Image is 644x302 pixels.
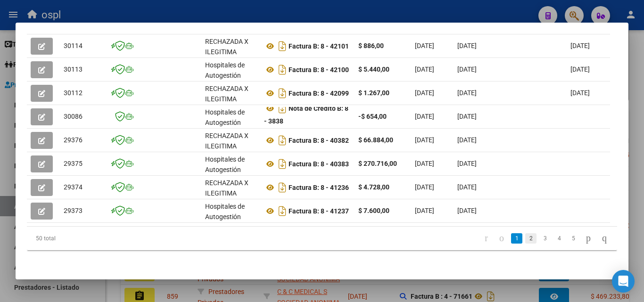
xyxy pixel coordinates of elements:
[495,233,508,244] a: go to previous page
[289,160,349,168] strong: Factura B: 8 - 40383
[289,42,349,50] strong: Factura B: 8 - 42101
[457,65,477,73] span: [DATE]
[276,133,289,148] i: Descargar documento
[64,160,83,167] span: 29375
[276,86,289,101] i: Descargar documento
[64,42,83,49] span: 30114
[64,89,83,97] span: 30112
[205,85,248,103] span: RECHAZADA X ILEGITIMA
[457,183,477,191] span: [DATE]
[415,113,434,120] span: [DATE]
[570,42,590,49] span: [DATE]
[205,61,245,80] span: Hospitales de Autogestión
[539,233,551,244] a: 3
[276,39,289,54] i: Descargar documento
[289,137,349,144] strong: Factura B: 8 - 40382
[205,203,245,221] span: Hospitales de Autogestión
[582,233,595,244] a: go to next page
[358,207,389,214] strong: $ 7.600,00
[358,136,393,144] strong: $ 66.884,00
[289,90,349,97] strong: Factura B: 8 - 42099
[457,207,477,214] span: [DATE]
[552,230,566,246] li: page 4
[276,62,289,77] i: Descargar documento
[64,113,83,120] span: 30086
[525,233,537,244] a: 2
[276,180,289,195] i: Descargar documento
[457,136,477,144] span: [DATE]
[358,183,389,191] strong: $ 4.728,00
[568,233,579,244] a: 5
[289,66,349,73] strong: Factura B: 8 - 42100
[570,65,590,73] span: [DATE]
[415,89,434,97] span: [DATE]
[553,233,565,244] a: 4
[524,230,538,246] li: page 2
[358,65,389,73] strong: $ 5.440,00
[415,207,434,214] span: [DATE]
[415,183,434,191] span: [DATE]
[511,233,522,244] a: 1
[276,156,289,171] i: Descargar documento
[415,65,434,73] span: [DATE]
[538,230,552,246] li: page 3
[415,160,434,167] span: [DATE]
[358,89,389,97] strong: $ 1.267,00
[205,179,248,197] span: RECHAZADA X ILEGITIMA
[205,132,248,150] span: RECHAZADA X ILEGITIMA
[480,233,492,244] a: go to first page
[358,113,387,120] strong: -$ 654,00
[415,136,434,144] span: [DATE]
[457,160,477,167] span: [DATE]
[205,38,248,56] span: RECHAZADA X ILEGITIMA
[457,113,477,120] span: [DATE]
[27,227,143,250] div: 50 total
[276,204,289,219] i: Descargar documento
[289,184,349,191] strong: Factura B: 8 - 41236
[612,270,635,293] div: Open Intercom Messenger
[358,42,384,49] strong: $ 886,00
[289,207,349,215] strong: Factura B: 8 - 41237
[64,136,83,144] span: 29376
[276,101,289,116] i: Descargar documento
[510,230,524,246] li: page 1
[598,233,611,244] a: go to last page
[415,42,434,49] span: [DATE]
[457,42,477,49] span: [DATE]
[64,207,83,214] span: 29373
[64,183,83,191] span: 29374
[205,155,245,174] span: Hospitales de Autogestión
[64,65,83,73] span: 30113
[457,89,477,97] span: [DATE]
[358,160,397,167] strong: $ 270.716,00
[264,105,348,125] strong: Nota de Crédito B: 8 - 3838
[570,89,590,97] span: [DATE]
[566,230,580,246] li: page 5
[205,108,245,127] span: Hospitales de Autogestión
